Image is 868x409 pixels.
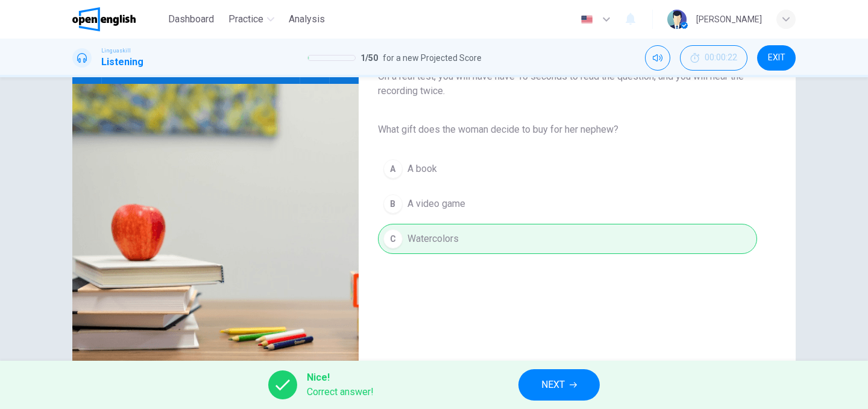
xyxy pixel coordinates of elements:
button: Dashboard [163,8,219,30]
img: Listen to a discussion about a birthday gift. [72,84,359,378]
h1: Listening [101,55,143,69]
button: Analysis [284,8,330,30]
button: 00:00:22 [680,45,747,71]
span: Nice! [307,370,374,385]
span: 1 / 50 [360,51,378,65]
button: NEXT [518,369,600,401]
span: NEXT [541,376,565,393]
span: Practice [228,12,263,27]
span: On a real test, you will have have 10 seconds to read the question, and you will hear the recordi... [378,69,757,98]
span: Analysis [289,12,325,27]
button: EXIT [757,45,796,71]
span: 00:00:22 [705,53,737,63]
button: Practice [224,8,279,30]
div: Mute [645,45,670,71]
span: Linguaskill [101,46,131,55]
div: [PERSON_NAME] [696,12,762,27]
img: OpenEnglish logo [72,7,136,31]
span: Correct answer! [307,385,374,399]
img: Profile picture [667,10,687,29]
span: What gift does the woman decide to buy for her nephew? [378,122,757,137]
span: Dashboard [168,12,214,27]
a: OpenEnglish logo [72,7,163,31]
span: for a new Projected Score [383,51,482,65]
span: EXIT [768,53,785,63]
div: Hide [680,45,747,71]
img: en [579,15,594,24]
